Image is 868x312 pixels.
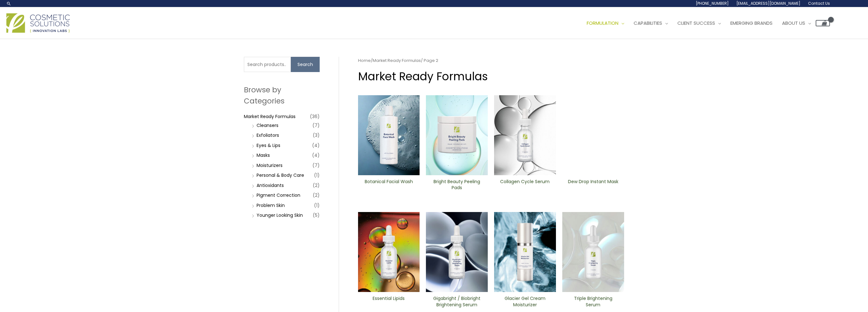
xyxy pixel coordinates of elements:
img: Collagen Cycle Serum [494,95,556,175]
img: Glacier Gel Moisturizer [494,212,556,292]
span: (1) [314,171,320,180]
h2: Dew Drop Instant Mask [568,179,619,191]
input: Search products… [244,57,291,72]
span: (3) [313,131,320,140]
span: Emerging Brands [730,20,773,26]
span: Formulation [587,20,618,26]
a: About Us [777,14,816,33]
a: Capabilities [629,14,673,33]
h2: Triple ​Brightening Serum [568,295,619,308]
span: (1) [314,201,320,210]
span: [PHONE_NUMBER] [696,1,729,6]
span: (7) [312,161,320,170]
span: (7) [312,121,320,130]
a: Personal & Body Care [257,172,304,178]
h2: Browse by Categories [244,84,320,106]
a: Antioxidants [257,182,284,189]
h2: Gigabright / Biobright Brightening Serum​ [431,295,482,308]
a: Formulation [582,14,629,33]
a: Triple ​Brightening Serum [568,295,619,310]
a: Gigabright / Biobright Brightening Serum​ [431,295,482,310]
h2: Collagen Cycle Serum [499,179,551,191]
span: (5) [313,211,320,220]
a: Emerging Brands [726,14,777,33]
a: Glacier Gel Cream Moisturizer [499,295,551,310]
img: Cosmetic Solutions Logo [6,13,70,33]
span: About Us [782,20,805,26]
span: Capabilities [634,20,662,26]
img: Essential Lipids [358,212,420,292]
h2: Glacier Gel Cream Moisturizer [499,295,551,308]
a: Bright Beauty Peeling Pads [431,179,482,193]
a: Home [358,57,371,63]
nav: Site Navigation [577,14,830,33]
a: Dew Drop Instant Mask [568,179,619,193]
a: Client Success [673,14,726,33]
span: (36) [310,112,320,121]
h1: Market Ready Formulas [358,69,624,84]
a: Botanical Facial Wash [363,179,414,193]
h2: Bright Beauty Peeling Pads [431,179,482,191]
a: Essential Lipids [363,295,414,310]
a: Market Ready Formulas [244,113,296,120]
span: (2) [313,191,320,200]
span: [EMAIL_ADDRESS][DOMAIN_NAME] [736,1,800,6]
img: Bright Beauty Peeling Pads [426,95,488,175]
a: Search icon link [6,1,11,6]
span: (2) [313,181,320,190]
span: (4) [312,141,320,150]
a: Eyes & Lips [257,142,280,149]
a: Market Ready Formulas [373,57,421,63]
a: View Shopping Cart, empty [816,20,830,26]
a: Exfoliators [257,132,279,138]
nav: Breadcrumb [358,57,624,64]
a: Problem Skin [257,202,285,209]
button: Search [291,57,320,72]
img: Dew Drop Instant Mask [562,95,624,175]
a: Masks [257,152,270,158]
a: Collagen Cycle Serum [499,179,551,193]
span: (4) [312,151,320,160]
span: Contact Us [808,1,830,6]
img: Gigabright / Biobright Brightening Serum​ [426,212,488,292]
img: Botanical Facial Wash [358,95,420,175]
a: Cleansers [257,122,278,129]
h2: Essential Lipids [363,295,414,308]
a: PIgment Correction [257,192,300,198]
h2: Botanical Facial Wash [363,179,414,191]
a: Moisturizers [257,162,283,169]
img: Triple ​Brightening Serum [562,212,624,292]
a: Younger Looking Skin [257,212,303,218]
span: Client Success [677,20,715,26]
